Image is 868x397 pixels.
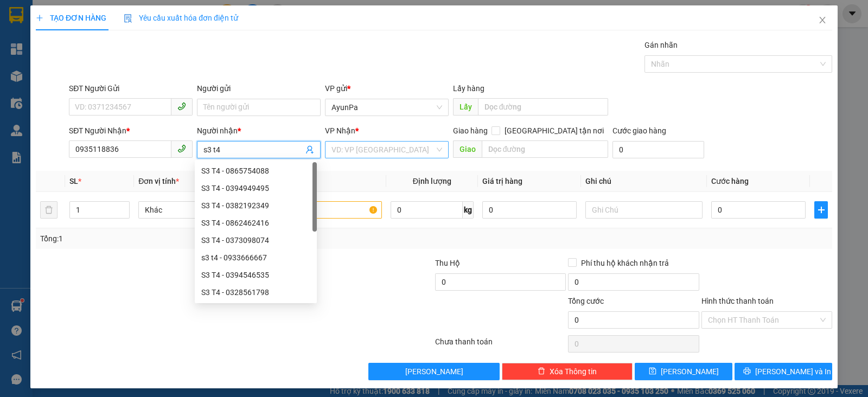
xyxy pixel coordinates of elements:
[711,177,749,185] span: Cước hàng
[644,41,678,49] label: Gán nhãn
[124,14,238,22] span: Yêu cầu xuất hóa đơn điện tử
[568,297,604,305] span: Tổng cước
[201,165,310,177] div: S3 T4 - 0865754088
[463,201,474,219] span: kg
[453,140,482,158] span: Giao
[413,177,451,185] span: Định lượng
[818,16,827,24] span: close
[434,336,567,355] div: Chưa thanh toán
[124,14,132,23] img: icon
[612,141,704,158] input: Cước giao hàng
[577,257,673,269] span: Phí thu hộ khách nhận trả
[453,98,478,116] span: Lấy
[201,252,310,264] div: s3 t4 - 0933666667
[581,171,707,192] th: Ghi chú
[40,201,58,219] button: delete
[331,99,442,116] span: AyunPa
[195,249,317,266] div: s3 t4 - 0933666667
[195,162,317,180] div: S3 T4 - 0865754088
[36,14,106,22] span: TẠO ĐƠN HÀNG
[815,206,827,214] span: plus
[755,366,831,377] span: [PERSON_NAME] và In
[612,126,666,135] label: Cước giao hàng
[502,363,633,380] button: deleteXóa Thông tin
[453,84,484,93] span: Lấy hàng
[500,125,608,137] span: [GEOGRAPHIC_DATA] tận nơi
[585,201,703,219] input: Ghi Chú
[201,269,310,281] div: S3 T4 - 0394546535
[177,102,186,111] span: phone
[201,234,310,246] div: S3 T4 - 0373098074
[649,367,656,376] span: save
[97,75,143,94] span: 1hoop
[482,201,577,219] input: 0
[325,82,449,94] div: VP gửi
[368,363,499,380] button: [PERSON_NAME]
[201,286,310,298] div: S3 T4 - 0328561798
[435,259,460,267] span: Thu Hộ
[478,98,609,116] input: Dọc đường
[195,197,317,214] div: S3 T4 - 0382192349
[814,201,828,219] button: plus
[325,126,355,135] span: VP Nhận
[5,34,59,50] h2: LIIL5YXR
[453,126,488,135] span: Giao hàng
[265,201,382,219] input: VD: Bàn, Ghế
[201,217,310,229] div: S3 T4 - 0862462416
[305,145,314,154] span: user-add
[195,214,317,232] div: S3 T4 - 0862462416
[482,177,522,185] span: Giá trị hàng
[701,297,774,305] label: Hình thức thanh toán
[201,200,310,212] div: S3 T4 - 0382192349
[550,366,597,377] span: Xóa Thông tin
[36,14,43,22] span: plus
[69,82,193,94] div: SĐT Người Gửi
[743,367,751,376] span: printer
[405,366,463,377] span: [PERSON_NAME]
[195,180,317,197] div: S3 T4 - 0394949495
[97,59,136,72] span: AyunPa
[40,233,336,245] div: Tổng: 1
[97,41,118,54] span: Gửi:
[195,266,317,284] div: S3 T4 - 0394546535
[69,125,193,137] div: SĐT Người Nhận
[97,29,137,37] span: [DATE] 15:08
[538,367,545,376] span: delete
[197,82,321,94] div: Người gửi
[195,232,317,249] div: S3 T4 - 0373098074
[197,125,321,137] div: Người nhận
[145,202,249,218] span: Khác
[482,140,609,158] input: Dọc đường
[138,177,179,185] span: Đơn vị tính
[807,5,838,36] button: Close
[195,284,317,301] div: S3 T4 - 0328561798
[661,366,719,377] span: [PERSON_NAME]
[735,363,832,380] button: printer[PERSON_NAME] và In
[635,363,732,380] button: save[PERSON_NAME]
[69,177,78,185] span: SL
[28,8,73,24] b: Cô Hai
[201,182,310,194] div: S3 T4 - 0394949495
[177,144,186,153] span: phone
